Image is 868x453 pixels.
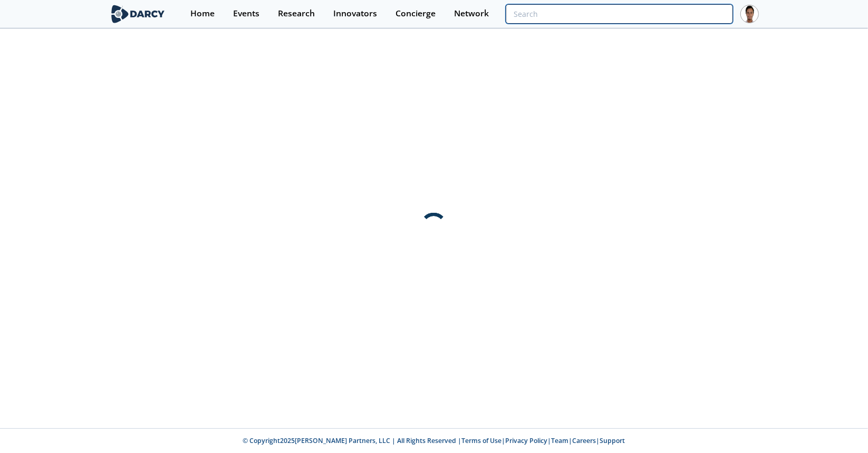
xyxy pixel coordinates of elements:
[190,9,215,18] div: Home
[552,436,569,445] a: Team
[506,436,548,445] a: Privacy Policy
[600,436,625,445] a: Support
[233,9,259,18] div: Events
[278,9,315,18] div: Research
[109,5,167,23] img: logo-wide.svg
[44,436,824,446] p: © Copyright 2025 [PERSON_NAME] Partners, LLC | All Rights Reserved | | | | |
[462,436,502,445] a: Terms of Use
[740,5,759,23] img: Profile
[333,9,377,18] div: Innovators
[454,9,489,18] div: Network
[396,9,436,18] div: Concierge
[506,4,733,24] input: Advanced Search
[573,436,596,445] a: Careers
[824,411,857,442] iframe: chat widget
